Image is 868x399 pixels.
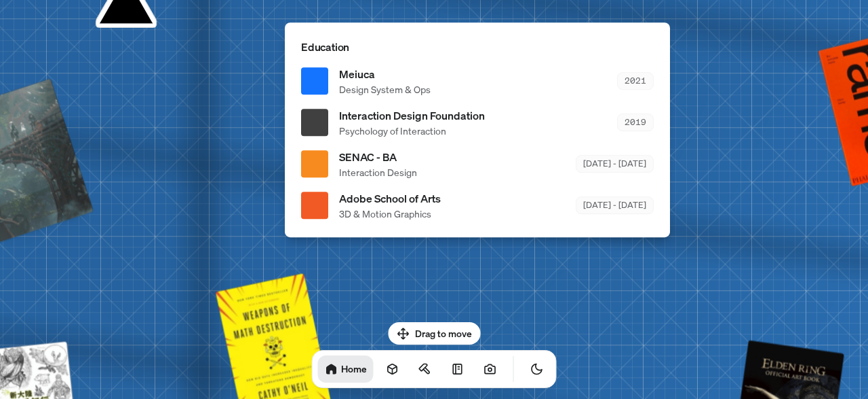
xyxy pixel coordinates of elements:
span: Psychology of Interaction [339,124,485,138]
a: Home [318,355,374,383]
span: Interaction Design [339,165,417,179]
button: Toggle Theme [524,355,551,383]
span: SENAC - BA [339,149,417,165]
div: [DATE] - [DATE] [576,197,654,214]
span: Adobe School of Arts [339,190,441,207]
span: Meiuca [339,66,431,82]
span: Design System & Ops [339,82,431,97]
span: 3D & Motion Graphics [339,207,441,221]
p: Education [301,39,654,55]
div: 2021 [617,73,654,90]
h1: Home [341,362,367,375]
span: Interaction Design Foundation [339,107,485,124]
div: 2019 [617,114,654,131]
div: [DATE] - [DATE] [576,156,654,173]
